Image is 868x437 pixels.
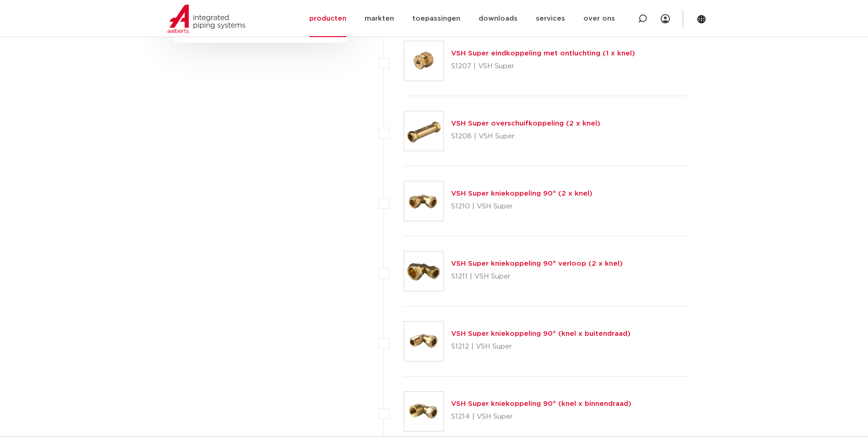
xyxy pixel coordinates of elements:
[451,190,593,197] a: VSH Super kniekoppeling 90° (2 x knel)
[404,251,443,291] img: Thumbnail for VSH Super kniekoppeling 90° verloop (2 x knel)
[451,269,623,284] p: S1211 | VSH Super
[451,410,631,424] p: S1214 | VSH Super
[451,339,631,354] p: S1212 | VSH Super
[451,199,593,214] p: S1210 | VSH Super
[451,260,623,267] a: VSH Super kniekoppeling 90° verloop (2 x knel)
[404,392,443,431] img: Thumbnail for VSH Super kniekoppeling 90° (knel x binnendraad)
[451,330,631,337] a: VSH Super kniekoppeling 90° (knel x buitendraad)
[404,181,443,221] img: Thumbnail for VSH Super kniekoppeling 90° (2 x knel)
[404,322,443,361] img: Thumbnail for VSH Super kniekoppeling 90° (knel x buitendraad)
[451,50,635,57] a: VSH Super eindkoppeling met ontluchting (1 x knel)
[404,41,443,81] img: Thumbnail for VSH Super eindkoppeling met ontluchting (1 x knel)
[404,111,443,151] img: Thumbnail for VSH Super overschuifkoppeling (2 x knel)
[451,120,600,127] a: VSH Super overschuifkoppeling (2 x knel)
[451,59,635,74] p: S1207 | VSH Super
[451,129,600,144] p: S1208 | VSH Super
[451,400,631,407] a: VSH Super kniekoppeling 90° (knel x binnendraad)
